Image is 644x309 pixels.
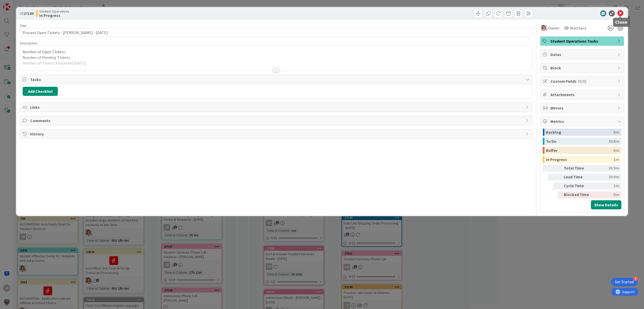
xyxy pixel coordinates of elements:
div: Cycle Time [564,183,591,189]
span: Description [20,41,37,45]
span: Custom Fields [550,78,615,84]
div: 1m [593,183,619,189]
span: History [30,131,523,137]
div: 3h 8m [609,138,619,145]
span: Owner [548,25,559,31]
div: 0m [614,147,619,154]
p: Number of Open Tickets: [23,49,530,55]
div: To Do [546,138,609,145]
p: Number of Pending Tickets: [23,55,530,61]
div: Backlog [546,129,614,136]
span: Links [30,104,523,110]
img: EW [541,25,547,31]
div: Open Get Started checklist, remaining modules: 4 [611,278,638,286]
span: Dates [550,51,615,58]
span: Comments [30,118,523,124]
div: In Progress [546,156,614,163]
span: ( 0/0 ) [578,79,586,84]
div: 3h 9m [593,174,619,181]
span: Support [11,1,23,7]
div: Buffer [546,147,614,154]
label: Title [20,23,26,28]
b: 27189 [24,11,34,16]
div: 4 [633,276,638,281]
b: In Progress [39,13,69,17]
div: Blocked Time [564,191,591,198]
button: Show Details [591,200,621,209]
span: Student Operations Tasks [550,38,615,44]
div: 1m [614,156,619,163]
span: Attachments [550,92,615,98]
button: Add Checklist [23,87,58,96]
span: Mirrors [550,105,615,111]
div: 0m [593,191,619,198]
div: 0m [614,129,619,136]
span: Tasks [30,76,523,82]
span: Watchers [570,25,586,31]
div: Get Started [615,279,634,285]
div: Lead Time [564,174,591,181]
span: Metrics [550,118,615,124]
span: Block [550,65,615,71]
div: Total Time [564,165,591,172]
span: Student Operations [39,9,69,13]
span: ID [20,10,34,16]
input: type card name here... [20,28,532,37]
div: 3h 9m [593,165,619,172]
h5: Close [615,20,627,25]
